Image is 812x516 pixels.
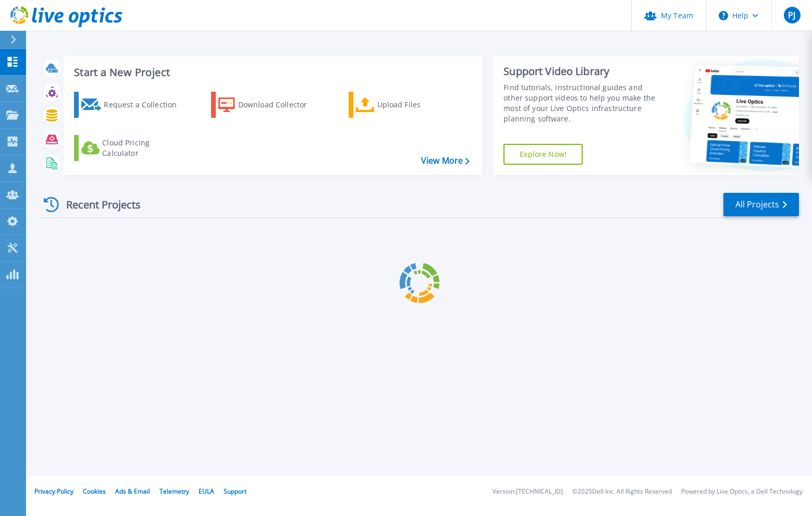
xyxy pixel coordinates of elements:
[503,65,657,78] div: Support Video Library
[493,488,563,495] li: Version: [TECHNICAL_ID]
[74,92,190,118] a: Request a Collection
[788,11,795,19] span: PJ
[681,488,803,495] li: Powered by Live Optics, a Dell Technology
[74,135,190,161] a: Cloud Pricing Calculator
[377,94,461,115] div: Upload Files
[115,487,150,496] a: Ads & Email
[723,193,799,216] a: All Projects
[159,487,189,496] a: Telemetry
[83,487,106,496] a: Cookies
[40,192,155,217] div: Recent Projects
[238,94,322,115] div: Download Collector
[224,487,247,496] a: Support
[104,94,187,115] div: Request a Collection
[211,92,327,118] a: Download Collector
[421,156,470,166] a: View More
[199,487,214,496] a: EULA
[74,67,469,78] h3: Start a New Project
[503,144,583,165] a: Explore Now!
[349,92,465,118] a: Upload Files
[34,487,73,496] a: Privacy Policy
[102,138,186,158] div: Cloud Pricing Calculator
[572,488,672,495] li: © 2025 Dell Inc. All Rights Reserved
[503,82,657,124] div: Find tutorials, instructional guides and other support videos to help you make the most of your L...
